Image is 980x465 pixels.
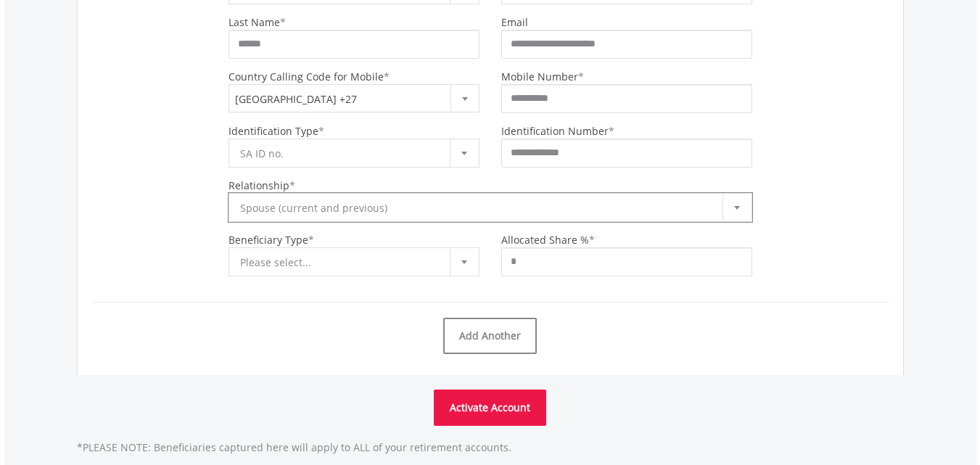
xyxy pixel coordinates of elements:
label: Email [501,15,528,29]
label: Country Calling Code for Mobile [228,70,384,83]
label: Allocated Share % [501,233,589,247]
span: Please select... [240,248,446,277]
span: South Africa +27 [228,84,479,112]
button: Activate Account [434,390,546,426]
div: *PLEASE NOTE: Beneficiaries captured here will apply to ALL of your retirement accounts. [77,375,904,455]
label: Mobile Number [501,70,578,83]
a: Add Another [443,318,537,354]
span: SA ID no. [240,139,446,168]
span: South Africa +27 [229,85,479,113]
label: Relationship [228,178,289,192]
label: Identification Number [501,124,609,138]
label: Last Name [228,15,280,29]
span: Spouse (current and previous) [240,194,719,223]
label: Beneficiary Type [228,233,308,247]
label: Identification Type [228,124,318,138]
